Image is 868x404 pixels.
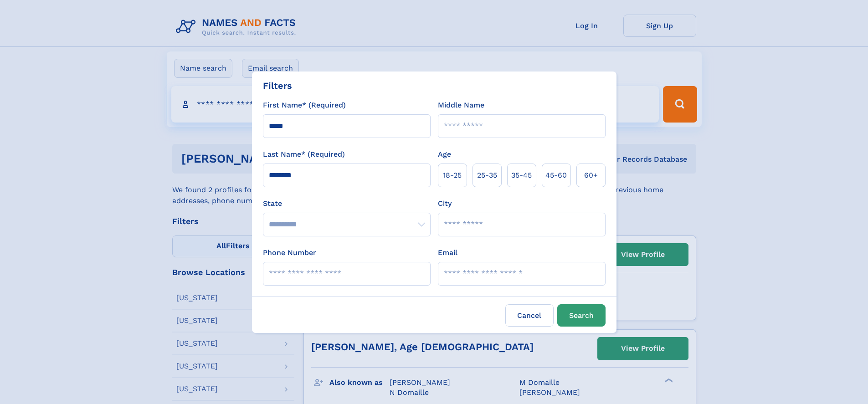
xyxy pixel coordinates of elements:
[263,79,292,92] div: Filters
[263,247,316,258] label: Phone Number
[438,149,451,160] label: Age
[557,304,606,327] button: Search
[263,149,345,160] label: Last Name* (Required)
[438,198,452,209] label: City
[477,170,497,181] span: 25‑35
[511,170,532,181] span: 35‑45
[505,304,554,327] label: Cancel
[584,170,598,181] span: 60+
[263,198,431,209] label: State
[438,247,457,258] label: Email
[443,170,462,181] span: 18‑25
[438,100,484,111] label: Middle Name
[263,100,346,111] label: First Name* (Required)
[545,170,567,181] span: 45‑60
